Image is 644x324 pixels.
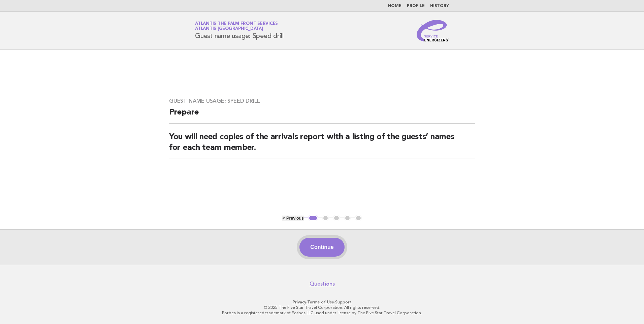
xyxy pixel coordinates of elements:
a: Terms of Use [307,300,334,304]
p: © 2025 The Five Star Travel Corporation. All rights reserved. [116,305,528,310]
h2: Prepare [169,107,475,124]
a: History [430,4,449,8]
h3: Guest name usage: Speed drill [169,98,475,104]
a: Support [335,300,352,304]
p: · · [116,299,528,305]
a: Profile [407,4,425,8]
button: 1 [308,215,318,222]
a: Atlantis The Palm Front ServicesAtlantis [GEOGRAPHIC_DATA] [195,22,278,31]
h1: Guest name usage: Speed drill [195,22,284,39]
span: Atlantis [GEOGRAPHIC_DATA] [195,27,263,31]
a: Privacy [293,300,306,304]
p: Forbes is a registered trademark of Forbes LLC used under license by The Five Star Travel Corpora... [116,310,528,316]
h2: You will need copies of the arrivals report with a listing of the guests’ names for each team mem... [169,132,475,159]
button: Continue [299,238,344,257]
a: Home [388,4,401,8]
button: < Previous [282,216,303,221]
a: Questions [310,281,335,287]
img: Service Energizers [417,20,449,41]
